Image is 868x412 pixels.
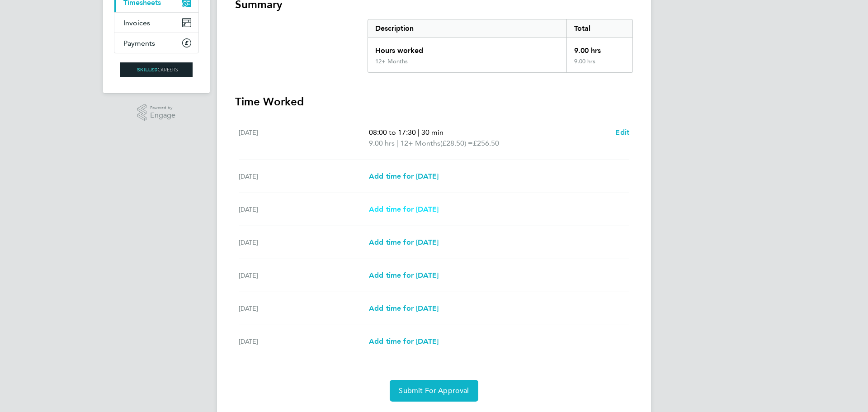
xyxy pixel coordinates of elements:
a: Invoices [114,13,198,33]
span: Payments [123,39,155,47]
a: Add time for [DATE] [369,270,439,281]
a: Payments [114,33,198,53]
span: Submit For Approval [399,386,469,395]
span: 12+ Months [400,138,440,149]
div: [DATE] [239,237,369,248]
div: Total [566,19,632,38]
span: Add time for [DATE] [369,205,439,213]
span: Powered by [150,104,175,112]
div: [DATE] [239,303,369,314]
a: Add time for [DATE] [369,237,439,248]
div: Hours worked [368,38,566,58]
span: 9.00 hrs [369,139,395,147]
div: [DATE] [239,127,369,149]
a: Add time for [DATE] [369,204,439,215]
div: [DATE] [239,270,369,281]
button: Submit For Approval [390,380,478,402]
div: [DATE] [239,336,369,347]
div: 9.00 hrs [566,58,632,72]
a: Add time for [DATE] [369,171,439,182]
span: Edit [615,128,629,137]
div: 9.00 hrs [566,38,632,58]
span: Add time for [DATE] [369,238,439,246]
a: Add time for [DATE] [369,336,439,347]
a: Powered byEngage [137,104,176,121]
div: [DATE] [239,204,369,215]
h3: Time Worked [235,95,633,109]
span: Add time for [DATE] [369,172,439,180]
a: Go to home page [114,62,199,77]
span: Add time for [DATE] [369,337,439,346]
span: £256.50 [473,139,499,147]
span: 08:00 to 17:30 [369,128,416,137]
span: Add time for [DATE] [369,304,439,313]
a: Add time for [DATE] [369,303,439,314]
div: Description [368,19,566,38]
span: Add time for [DATE] [369,271,439,279]
div: [DATE] [239,171,369,182]
span: (£28.50) = [440,139,473,147]
img: skilledcareers-logo-retina.png [120,62,193,77]
div: Summary [368,19,633,73]
span: 30 min [421,128,443,137]
span: Invoices [123,19,150,27]
div: 12+ Months [375,58,408,65]
span: Engage [150,112,175,119]
span: | [396,139,398,147]
span: | [418,128,420,137]
a: Edit [615,127,629,138]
